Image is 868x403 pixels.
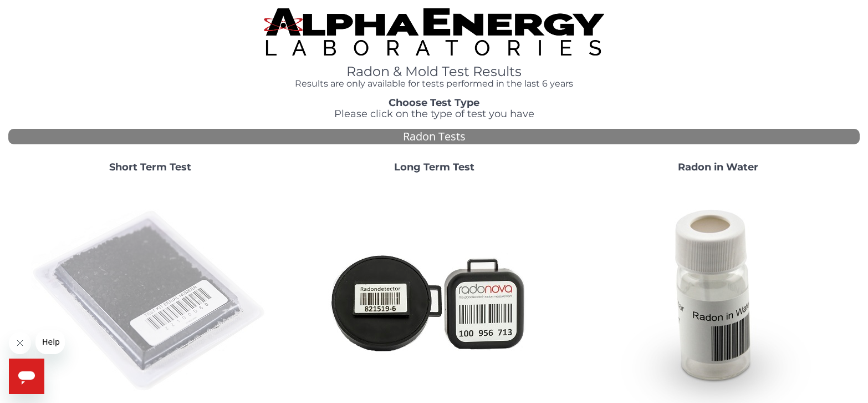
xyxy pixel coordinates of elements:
[334,108,534,120] span: Please click on the type of test you have
[264,8,604,56] img: TightCrop.jpg
[9,359,44,394] iframe: Button to launch messaging window
[109,161,191,173] strong: Short Term Test
[264,64,604,79] h1: Radon & Mold Test Results
[264,79,604,89] h4: Results are only available for tests performed in the last 6 years
[8,129,860,145] div: Radon Tests
[35,330,65,354] iframe: Message from company
[389,97,479,109] strong: Choose Test Type
[9,332,31,354] iframe: Close message
[394,161,474,173] strong: Long Term Test
[678,161,758,173] strong: Radon in Water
